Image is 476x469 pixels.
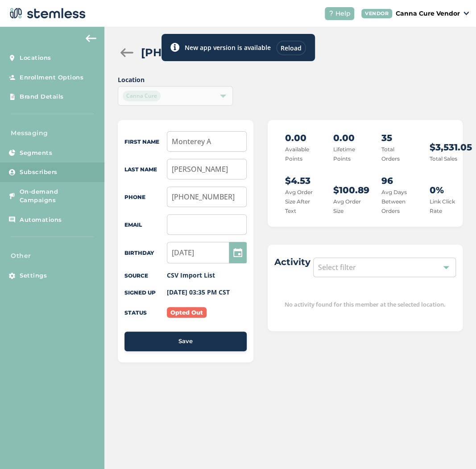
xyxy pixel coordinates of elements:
[396,9,460,18] p: Canna Cure Vendor
[124,221,142,228] label: Email
[124,272,148,279] label: Source
[20,73,83,82] span: Enrollment Options
[285,131,317,145] p: 0.00
[124,166,157,173] label: Last Name
[381,189,407,214] label: Avg Days Between Orders
[20,216,62,224] span: Automations
[430,198,455,214] label: Link Click Rate
[335,9,351,18] span: Help
[167,307,207,318] label: Opted Out
[430,183,462,197] p: 0%
[285,174,317,187] p: $4.53
[170,43,179,52] img: icon-toast-info-b13014a2.svg
[318,262,356,272] span: Select filter
[124,249,154,256] label: Birthday
[20,168,58,177] span: Subscribers
[124,309,147,316] label: Status
[430,141,462,154] p: $3,531.05
[274,256,310,268] h2: Activity
[124,289,156,296] label: Signed up
[333,131,365,145] p: 0.00
[20,54,51,62] span: Locations
[285,146,309,162] label: Available Points
[381,146,400,162] label: Total Orders
[7,4,86,22] img: logo-dark-0685b13c.svg
[328,11,334,16] img: icon-help-white-03924b79.svg
[167,288,230,296] label: [DATE] 03:35 PM CST
[124,332,246,351] button: Save
[381,174,414,187] p: 96
[276,41,306,55] div: Reload
[333,183,365,197] p: $100.89
[185,43,271,52] label: New app version is available
[20,149,52,158] span: Segments
[361,9,392,18] div: VENDOR
[431,426,476,469] iframe: Chat Widget
[178,337,193,346] span: Save
[20,187,95,205] span: On-demand Campaigns
[285,189,313,214] label: Avg Order Size After Text
[333,198,361,214] label: Avg Order Size
[124,138,159,145] label: First Name
[118,75,233,84] label: Location
[274,279,456,320] div: No activity found for this member at the selected location.
[381,131,414,145] p: 35
[124,194,145,200] label: Phone
[20,271,47,280] span: Settings
[464,12,469,15] img: icon_down-arrow-small-66adaf34.svg
[430,155,457,162] label: Total Sales
[167,242,246,263] input: MM/DD/YYYY
[141,45,246,61] h2: [PHONE_NUMBER]
[167,271,215,279] label: CSV Import List
[86,35,96,42] img: icon-arrow-back-accent-c549486e.svg
[20,92,64,101] span: Brand Details
[333,146,355,162] label: Lifetime Points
